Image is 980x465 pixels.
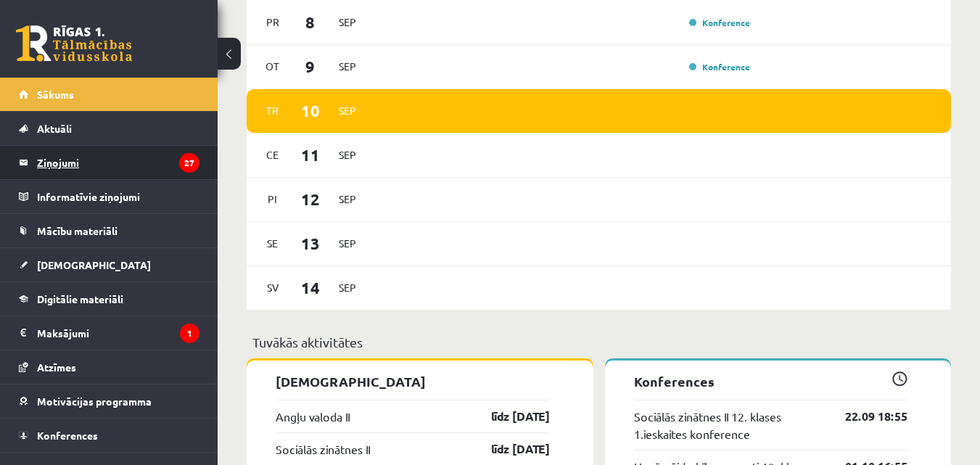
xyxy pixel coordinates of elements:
span: Se [258,232,288,255]
a: Sociālās zinātnes II [276,440,370,458]
p: [DEMOGRAPHIC_DATA] [276,371,550,391]
i: 27 [179,153,199,173]
a: Informatīvie ziņojumi [19,180,199,213]
span: 10 [288,99,333,123]
a: Aktuāli [19,112,199,145]
a: Maksājumi1 [19,316,199,350]
a: 22.09 18:55 [823,408,907,425]
span: Sep [332,144,363,166]
a: Konference [689,61,750,73]
span: Konferences [37,429,98,442]
span: 11 [288,143,333,167]
a: Konferences [19,419,199,452]
span: Ce [258,144,288,166]
span: Pr [258,11,288,33]
span: Sākums [37,88,74,101]
span: Sep [332,188,363,210]
legend: Informatīvie ziņojumi [37,180,199,213]
legend: Maksājumi [37,316,199,350]
a: Konference [689,17,750,28]
a: [DEMOGRAPHIC_DATA] [19,248,199,281]
a: Sākums [19,78,199,111]
span: 9 [288,54,333,78]
span: Tr [258,99,288,122]
span: Sep [332,55,363,78]
a: Digitālie materiāli [19,282,199,316]
a: Mācību materiāli [19,214,199,247]
a: Ziņojumi27 [19,146,199,179]
legend: Ziņojumi [37,146,199,179]
span: 8 [288,10,333,34]
span: Aktuāli [37,122,72,135]
span: Digitālie materiāli [37,292,123,305]
p: Konferences [634,371,908,391]
span: Pi [258,188,288,210]
span: Sep [332,276,363,299]
a: līdz [DATE] [466,408,550,425]
span: 13 [288,231,333,255]
span: [DEMOGRAPHIC_DATA] [37,258,151,271]
a: Rīgas 1. Tālmācības vidusskola [16,25,132,62]
span: Sv [258,276,288,299]
a: Atzīmes [19,350,199,384]
span: 14 [288,276,333,300]
span: Sep [332,11,363,33]
a: līdz [DATE] [466,440,550,458]
span: Sep [332,232,363,255]
span: Atzīmes [37,361,76,374]
a: Angļu valoda II [276,408,350,425]
span: Sep [332,99,363,122]
span: Motivācijas programma [37,395,152,408]
span: Ot [258,55,288,78]
p: Tuvākās aktivitātes [252,332,945,352]
span: Mācību materiāli [37,224,118,237]
a: Sociālās zinātnes II 12. klases 1.ieskaites konference [634,408,824,443]
i: 1 [180,324,199,343]
span: 12 [288,187,333,211]
a: Motivācijas programma [19,384,199,418]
